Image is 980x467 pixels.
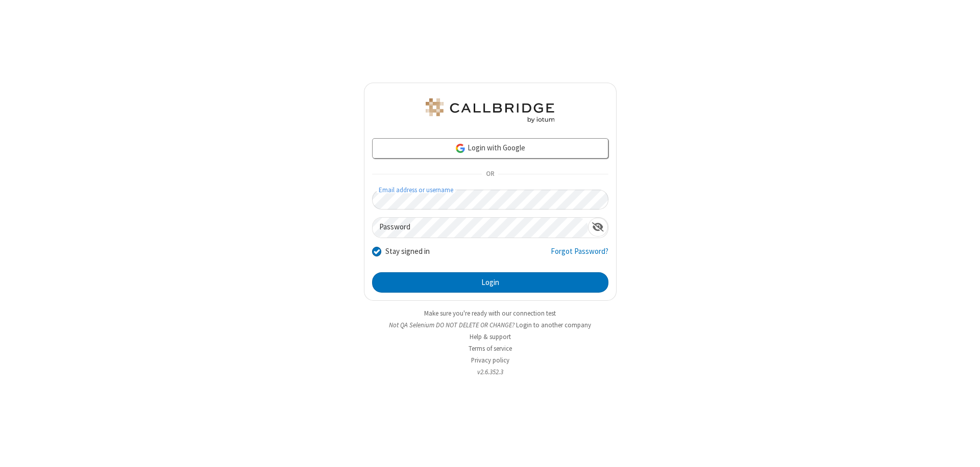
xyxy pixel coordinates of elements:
img: google-icon.png [455,143,466,154]
div: Show password [588,218,608,237]
button: Login to another company [516,320,591,330]
a: Make sure you're ready with our connection test [424,309,556,318]
a: Terms of service [469,344,512,353]
li: Not QA Selenium DO NOT DELETE OR CHANGE? [364,320,617,330]
a: Help & support [470,332,511,341]
input: Password [373,218,588,238]
a: Privacy policy [471,356,509,365]
label: Stay signed in [385,246,430,257]
li: v2.6.352.3 [364,367,617,377]
span: OR [482,167,498,181]
img: QA Selenium DO NOT DELETE OR CHANGE [424,98,556,123]
iframe: Chat [954,440,972,460]
a: Forgot Password? [551,246,608,265]
a: Login with Google [372,138,608,159]
button: Login [372,272,608,293]
input: Email address or username [372,190,608,210]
